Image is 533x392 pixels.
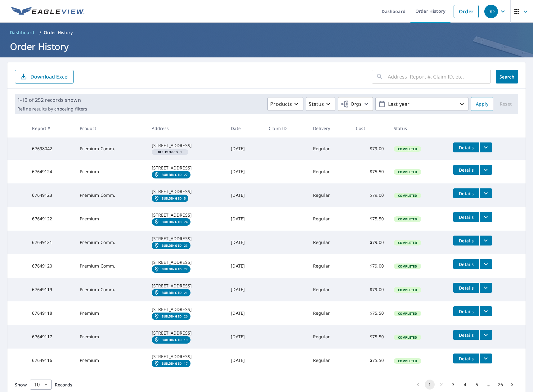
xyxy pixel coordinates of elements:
button: detailsBtn-67649117 [453,330,479,340]
td: Premium [75,325,146,349]
td: [DATE] [226,231,264,254]
td: $75.50 [351,325,389,349]
td: $75.50 [351,301,389,325]
td: $75.50 [351,207,389,231]
a: Building ID21 [152,289,190,296]
td: Premium Comm. [75,231,146,254]
div: Show 10 records [30,380,52,390]
h1: Order History [7,40,526,53]
span: Records [55,382,72,388]
em: Building ID [162,173,182,177]
td: [DATE] [226,160,264,183]
td: Regular [308,137,351,160]
button: filesDropdownBtn-67649119 [479,283,492,293]
td: 67649123 [27,183,75,207]
td: Regular [308,325,351,349]
span: Search [501,74,513,80]
div: [STREET_ADDRESS] [152,212,221,218]
nav: breadcrumb [7,28,526,38]
a: Building ID27 [152,171,190,178]
div: DD [484,5,498,18]
td: Regular [308,207,351,231]
span: Completed [394,335,421,340]
em: Building ID [158,151,178,154]
button: Products [267,97,303,111]
button: filesDropdownBtn-67649123 [479,188,492,198]
span: Details [457,356,476,362]
th: Product [75,119,146,137]
td: 67649119 [27,278,75,301]
em: Building ID [162,338,182,342]
div: [STREET_ADDRESS] [152,354,221,360]
img: EV Logo [11,7,84,16]
span: Completed [394,170,421,174]
td: Premium [75,301,146,325]
nav: pagination navigation [412,380,518,390]
td: Premium Comm. [75,183,146,207]
em: Building ID [162,196,182,200]
td: Regular [308,254,351,278]
em: Building ID [162,244,182,247]
p: Status [309,100,324,108]
button: detailsBtn-67649119 [453,283,479,293]
p: Refine results by choosing filters [17,106,87,112]
a: Dashboard [7,28,37,38]
a: Building ID17 [152,360,190,367]
span: Completed [394,217,421,221]
span: Apply [476,100,488,108]
td: 67698042 [27,137,75,160]
span: Details [457,238,476,244]
button: Status [306,97,335,111]
input: Address, Report #, Claim ID, etc. [388,68,491,85]
th: Report # [27,119,75,137]
span: Completed [394,193,421,198]
td: Regular [308,183,351,207]
td: $79.00 [351,231,389,254]
td: [DATE] [226,278,264,301]
td: Premium Comm. [75,254,146,278]
span: Details [457,191,476,196]
span: Dashboard [10,29,34,36]
button: detailsBtn-67649123 [453,188,479,198]
button: filesDropdownBtn-67649124 [479,165,492,175]
span: Completed [394,264,421,268]
td: [DATE] [226,349,264,372]
p: Last year [386,99,458,110]
button: filesDropdownBtn-67649120 [479,259,492,269]
td: [DATE] [226,207,264,231]
a: Building ID19 [152,336,190,344]
td: Premium [75,349,146,372]
span: Details [457,167,476,173]
td: 67649120 [27,254,75,278]
span: Completed [394,288,421,292]
button: Go to page 2 [437,380,446,390]
span: Details [457,214,476,220]
a: Building ID24 [152,218,190,226]
span: Details [457,285,476,291]
em: Building ID [162,267,182,271]
td: Regular [308,301,351,325]
button: Go to next page [507,380,517,390]
a: Building ID22 [152,265,190,273]
button: detailsBtn-67649118 [453,306,479,316]
span: Details [457,145,476,151]
button: filesDropdownBtn-67649116 [479,354,492,363]
em: Building ID [162,314,182,318]
span: Completed [394,241,421,245]
th: Cost [351,119,389,137]
button: filesDropdownBtn-67649122 [479,212,492,222]
button: Search [496,70,518,83]
button: filesDropdownBtn-67649117 [479,330,492,340]
button: page 1 [425,380,435,390]
button: detailsBtn-67649116 [453,354,479,363]
button: Download Excel [15,70,74,83]
button: detailsBtn-67649124 [453,165,479,175]
div: [STREET_ADDRESS] [152,188,221,195]
em: Building ID [162,220,182,224]
button: Go to page 26 [495,380,505,390]
div: [STREET_ADDRESS] [152,306,221,313]
button: Go to page 5 [472,380,482,390]
td: $75.50 [351,160,389,183]
span: Completed [394,147,421,151]
button: Orgs [338,97,373,111]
